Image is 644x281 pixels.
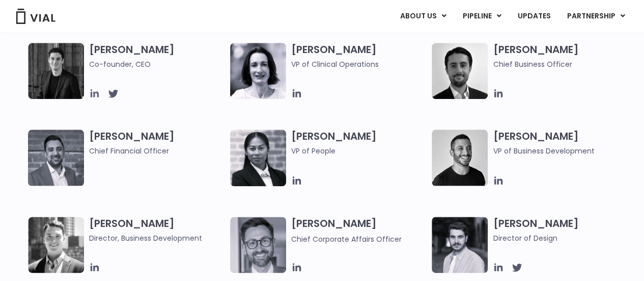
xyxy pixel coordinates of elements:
span: VP of People [291,145,427,157]
h3: [PERSON_NAME] [89,130,225,157]
a: ABOUT USMenu Toggle [392,8,454,25]
h3: [PERSON_NAME] [291,43,427,70]
h3: [PERSON_NAME] [493,217,629,244]
span: Director of Design [493,233,629,244]
h3: [PERSON_NAME] [493,43,629,70]
img: Catie [230,130,286,186]
img: Headshot of smiling man named Samir [28,130,84,186]
img: Vial Logo [15,9,56,24]
h3: [PERSON_NAME] [291,130,427,171]
span: VP of Business Development [493,145,629,157]
span: Chief Corporate Affairs Officer [291,234,402,244]
span: Chief Financial Officer [89,145,225,157]
span: Director, Business Development [89,233,225,244]
img: Image of smiling woman named Amy [230,43,286,99]
a: UPDATES [510,8,558,25]
h3: [PERSON_NAME] [89,217,225,244]
img: Paolo-M [230,217,286,273]
img: A black and white photo of a man in a suit holding a vial. [432,43,488,99]
h3: [PERSON_NAME] [291,217,427,245]
h3: [PERSON_NAME] [493,130,629,157]
a: PARTNERSHIPMenu Toggle [559,8,633,25]
span: Chief Business Officer [493,59,629,70]
img: A black and white photo of a smiling man in a suit at ARVO 2023. [28,217,84,273]
img: A black and white photo of a man in a suit attending a Summit. [28,43,84,99]
a: PIPELINEMenu Toggle [455,8,509,25]
h3: [PERSON_NAME] [89,43,225,70]
img: Headshot of smiling man named Albert [432,217,488,273]
span: Co-founder, CEO [89,59,225,70]
img: A black and white photo of a man smiling. [432,130,488,186]
span: VP of Clinical Operations [291,59,427,70]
